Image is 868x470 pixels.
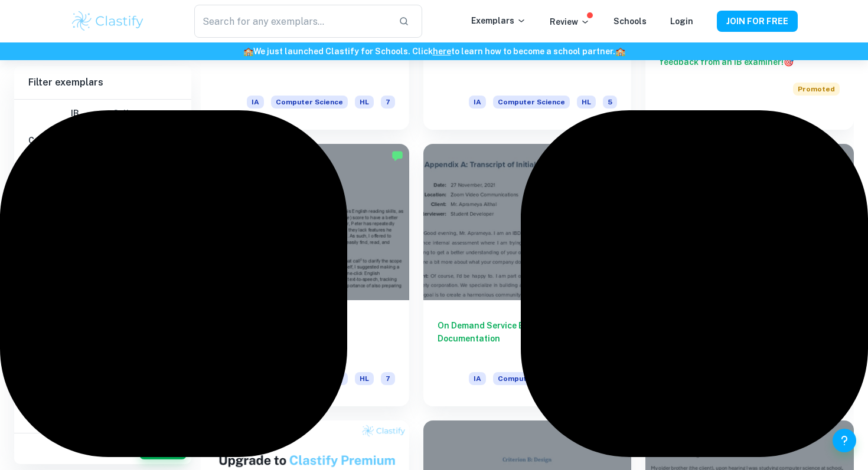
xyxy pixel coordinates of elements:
h6: We just launched Clastify for Schools. Click to learn how to become a school partner. [2,45,866,58]
a: Login [670,17,693,26]
a: here [433,47,451,56]
button: JOIN FOR FREE [717,11,798,32]
span: 🏫 [243,47,253,56]
a: Schools [614,17,647,26]
img: Clastify logo [70,9,145,33]
button: Help and Feedback [833,429,856,452]
p: Review [550,15,590,28]
input: Search for any exemplars... [194,5,389,38]
p: Exemplars [471,14,526,27]
span: 🏫 [615,47,625,56]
